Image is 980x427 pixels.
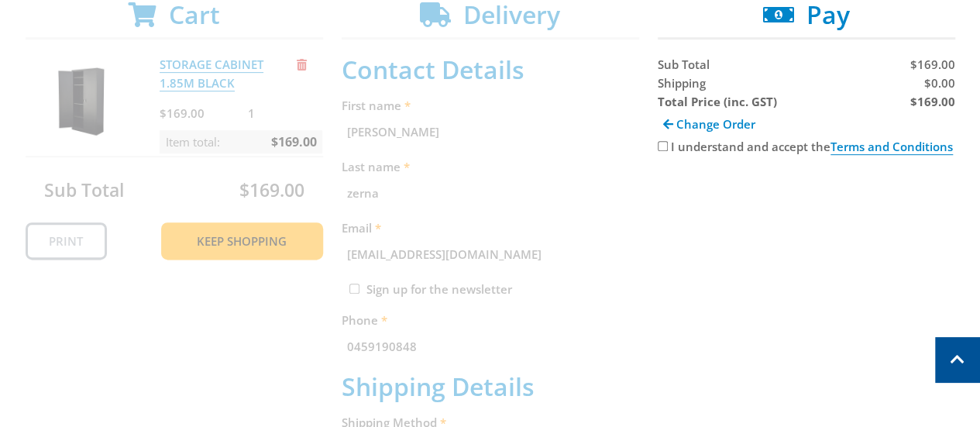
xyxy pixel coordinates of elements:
span: Shipping [658,75,706,91]
a: Change Order [658,111,761,137]
span: $169.00 [910,57,954,72]
strong: $169.00 [910,94,954,109]
span: $0.00 [923,75,954,91]
a: Terms and Conditions [830,139,953,155]
input: Please accept the terms and conditions. [658,141,668,151]
strong: Total Price (inc. GST) [658,94,777,109]
span: Change Order [676,116,755,132]
label: I understand and accept the [671,139,953,155]
span: Sub Total [658,57,710,72]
